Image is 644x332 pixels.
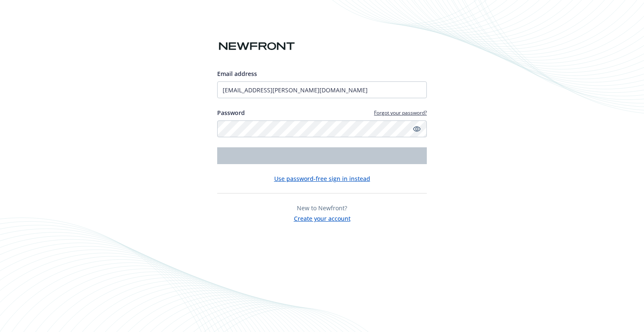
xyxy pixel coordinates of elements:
[217,108,245,117] label: Password
[217,147,427,164] button: Login
[374,109,427,116] a: Forgot your password?
[297,204,347,212] span: New to Newfront?
[412,124,422,134] a: Show password
[274,174,370,183] button: Use password-free sign in instead
[314,152,330,159] span: Login
[217,81,427,98] input: Enter your email
[217,39,296,54] img: Newfront logo
[217,120,427,137] input: Enter your password
[217,70,257,78] span: Email address
[294,212,351,223] button: Create your account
